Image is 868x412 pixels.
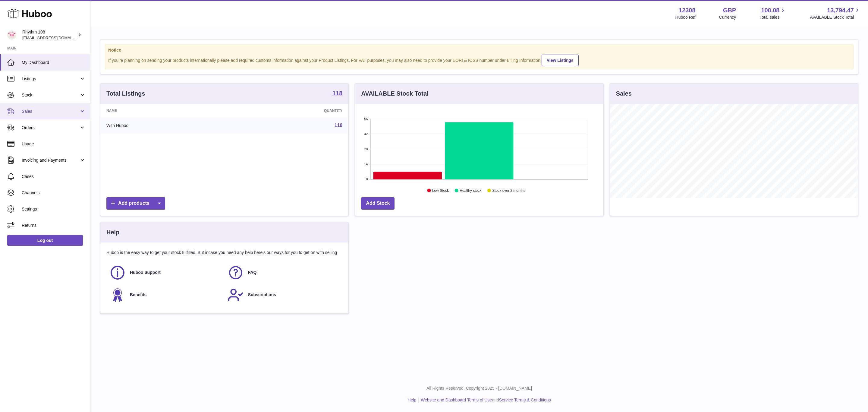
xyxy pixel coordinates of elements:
[108,54,850,66] div: If you're planning on sending your products internationally please add required customs informati...
[106,90,145,98] h3: Total Listings
[130,292,146,298] span: Benefits
[7,30,16,40] img: orders@rhythm108.com
[22,190,86,196] span: Channels
[22,76,79,82] span: Listings
[364,147,368,151] text: 28
[827,6,854,14] span: 13,794.47
[22,141,86,147] span: Usage
[408,398,417,402] a: Help
[22,125,79,131] span: Orders
[810,14,861,20] span: AVAILABLE Stock Total
[22,29,77,41] div: Rhythm 108
[228,265,340,281] a: FAQ
[95,385,863,391] p: All Rights Reserved. Copyright 2025 - [DOMAIN_NAME]
[810,6,861,20] a: 13,794.47 AVAILABLE Stock Total
[106,228,119,236] h3: Help
[231,104,348,118] th: Quantity
[22,92,79,98] span: Stock
[109,287,222,303] a: Benefits
[499,398,551,402] a: Service Terms & Conditions
[364,132,368,136] text: 42
[364,162,368,166] text: 14
[432,189,449,193] text: Low Stock
[7,235,83,246] a: Log out
[228,287,340,303] a: Subscriptions
[100,118,231,133] td: With Huboo
[719,14,736,20] div: Currency
[22,174,86,179] span: Cases
[100,104,231,118] th: Name
[109,265,222,281] a: Huboo Support
[248,292,276,298] span: Subscriptions
[335,123,343,128] a: 118
[22,35,89,40] span: [EMAIL_ADDRESS][DOMAIN_NAME]
[22,109,79,114] span: Sales
[22,223,86,228] span: Returns
[108,47,850,53] strong: Notice
[723,6,736,14] strong: GBP
[22,60,86,65] span: My Dashboard
[361,197,395,210] a: Add Stock
[366,177,368,181] text: 0
[130,270,161,275] span: Huboo Support
[616,90,632,98] h3: Sales
[761,6,779,14] span: 100.08
[421,398,492,402] a: Website and Dashboard Terms of Use
[419,397,551,403] li: and
[106,250,342,255] p: Huboo is the easy way to get your stock fulfilled. But incase you need any help here's our ways f...
[332,90,342,96] strong: 118
[364,117,368,121] text: 56
[248,270,257,275] span: FAQ
[332,90,342,97] a: 118
[460,189,482,193] text: Healthy stock
[361,90,428,98] h3: AVAILABLE Stock Total
[759,6,786,20] a: 100.08 Total sales
[542,55,579,66] a: View Listings
[22,157,79,163] span: Invoicing and Payments
[492,189,525,193] text: Stock over 2 months
[22,206,86,212] span: Settings
[675,14,696,20] div: Huboo Ref
[679,6,696,14] strong: 12308
[759,14,786,20] span: Total sales
[106,197,165,210] a: Add products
